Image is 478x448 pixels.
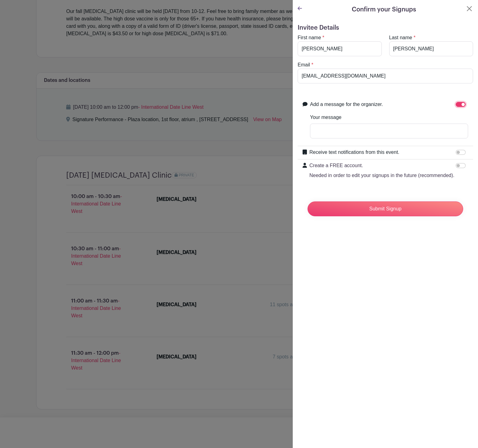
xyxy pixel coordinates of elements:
[309,172,454,179] p: Needed in order to edit your signups in the future (recommended).
[308,201,463,216] input: Submit Signup
[309,162,454,169] p: Create a FREE account.
[298,34,321,41] label: First name
[389,34,412,41] label: Last name
[298,24,473,32] h5: Invitee Details
[310,101,383,108] label: Add a message for the organizer.
[466,5,473,12] button: Close
[352,5,416,14] h5: Confirm your Signups
[309,149,399,156] label: Receive text notifications from this event.
[298,61,310,69] label: Email
[310,114,342,121] label: Your message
